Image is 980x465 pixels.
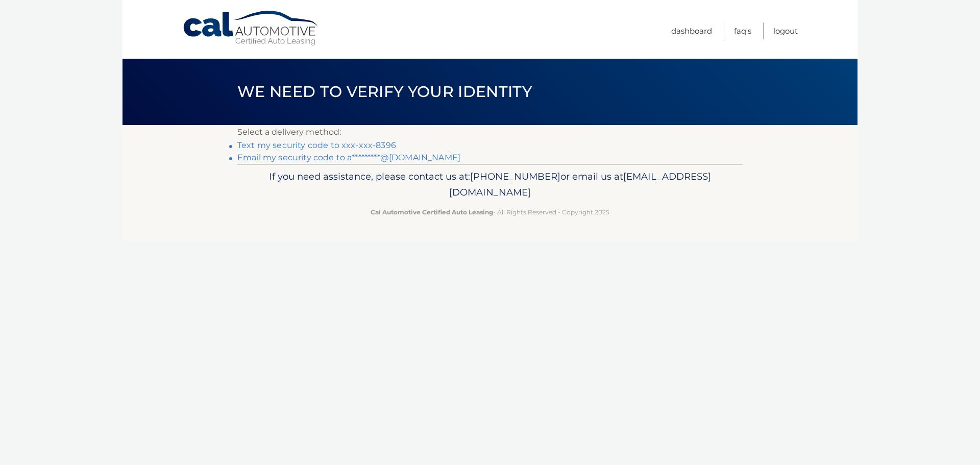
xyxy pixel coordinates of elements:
a: Text my security code to xxx-xxx-8396 [237,140,396,150]
a: Logout [773,22,798,39]
p: - All Rights Reserved - Copyright 2025 [244,207,736,217]
span: We need to verify your identity [237,82,532,101]
p: If you need assistance, please contact us at: or email us at [244,168,736,201]
strong: Cal Automotive Certified Auto Leasing [371,208,493,216]
a: FAQ's [734,22,751,39]
p: Select a delivery method: [237,125,743,139]
a: Dashboard [671,22,712,39]
span: [PHONE_NUMBER] [470,170,560,182]
a: Email my security code to a*********@[DOMAIN_NAME] [237,153,460,162]
a: Cal Automotive [182,10,320,46]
